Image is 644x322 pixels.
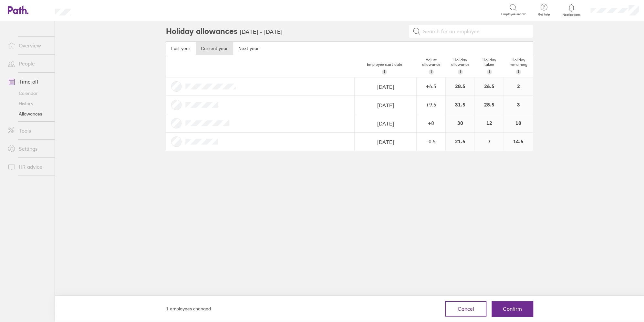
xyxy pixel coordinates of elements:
div: 18 [504,114,533,132]
div: 2 [504,77,533,96]
button: Cancel [445,301,486,317]
div: + 9.5 [417,102,445,107]
a: Notifications [561,3,582,17]
h2: Holiday allowances [166,21,237,42]
a: People [3,57,55,70]
input: dd/mm/yyyy [355,78,416,96]
div: + 6.5 [417,83,445,89]
div: 1 employees changed [166,305,211,312]
div: Employee start date [352,60,417,77]
span: Cancel [458,306,474,312]
div: 12 [475,114,504,132]
span: i [489,69,490,75]
div: + 8 [417,120,445,126]
div: 3 [504,96,533,114]
a: Tools [3,124,55,137]
span: i [384,69,385,75]
div: Adjust allowance [417,55,446,77]
div: Holiday remaining [504,55,533,77]
div: 21.5 [446,133,474,151]
a: Time off [3,75,55,88]
div: 31.5 [446,96,474,114]
a: Calendar [3,88,55,98]
div: -0.5 [417,138,445,144]
a: HR advice [3,160,55,173]
span: i [460,69,461,75]
input: dd/mm/yyyy [355,115,416,133]
span: Confirm [503,306,522,312]
a: History [3,98,55,109]
input: Search for an employee [421,25,529,37]
button: Confirm [492,301,533,317]
span: Get help [534,13,555,16]
span: Notifications [561,13,582,17]
a: Last year [166,42,196,55]
div: Holiday taken [475,55,504,77]
span: Employee search [501,12,526,16]
a: Current year [196,42,233,55]
div: 30 [446,114,474,132]
a: Overview [3,39,55,52]
input: dd/mm/yyyy [355,133,416,151]
a: Allowances [3,109,55,119]
div: 26.5 [475,77,504,96]
div: Holiday allowance [446,55,475,77]
a: Next year [233,42,264,55]
span: i [431,69,432,75]
div: 28.5 [446,77,474,96]
div: 28.5 [475,96,504,114]
div: 14.5 [504,133,533,151]
div: 7 [475,133,504,151]
div: Search [88,7,105,13]
input: dd/mm/yyyy [355,96,416,114]
a: Settings [3,142,55,155]
h3: [DATE] - [DATE] [240,29,282,35]
span: i [518,69,519,75]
